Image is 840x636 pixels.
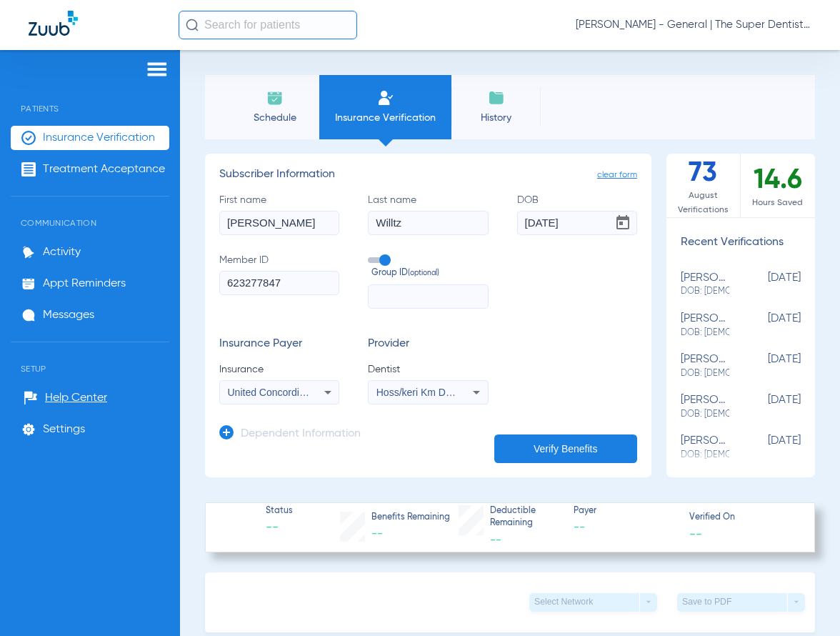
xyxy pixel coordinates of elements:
[681,394,729,420] div: [PERSON_NAME]
[729,434,801,461] span: [DATE]
[666,154,741,217] div: 73
[219,362,339,377] span: Insurance
[408,267,439,280] small: (optional)
[330,111,441,125] span: Insurance Verification
[179,11,357,39] input: Search for patients
[729,353,801,379] span: [DATE]
[241,427,361,442] h3: Dependent Information
[219,193,339,235] label: First name
[29,11,78,36] img: Zuub Logo
[517,211,637,235] input: DOBOpen calendar
[681,434,729,461] div: [PERSON_NAME]
[741,196,815,210] span: Hours Saved
[241,111,309,125] span: Schedule
[609,209,637,237] button: Open calendar
[681,272,729,298] div: [PERSON_NAME]
[681,285,729,298] span: DOB: [DEMOGRAPHIC_DATA]
[597,168,637,182] span: clear form
[681,408,729,421] span: DOB: [DEMOGRAPHIC_DATA]
[43,131,155,145] span: Insurance Verification
[729,312,801,339] span: [DATE]
[689,512,792,525] span: Verified On
[376,387,576,398] span: Hoss/keri Km Dental Group Apc 1235655788
[11,342,169,374] span: Setup
[729,394,801,420] span: [DATE]
[377,89,394,106] img: Manual Insurance Verification
[494,434,637,463] button: Verify Benefits
[488,89,505,106] img: History
[219,168,637,182] h3: Subscriber Information
[681,367,729,380] span: DOB: [DEMOGRAPHIC_DATA]
[45,391,107,405] span: Help Center
[43,162,165,177] span: Treatment Acceptance
[666,189,740,217] span: August Verifications
[517,193,637,235] label: DOB
[266,89,284,106] img: Schedule
[574,519,676,537] span: --
[228,387,399,398] span: United Concordia - Tricare Dental Plan
[43,308,94,322] span: Messages
[490,505,561,530] span: Deductible Remaining
[371,528,383,540] span: --
[43,245,81,259] span: Activity
[266,505,293,518] span: Status
[186,19,199,31] img: Search Icon
[769,567,840,636] iframe: Chat Widget
[462,111,530,125] span: History
[371,267,488,280] span: Group ID
[729,272,801,298] span: [DATE]
[219,271,339,295] input: Member ID
[681,353,729,379] div: [PERSON_NAME] [PERSON_NAME]
[368,337,488,352] h3: Provider
[368,362,488,377] span: Dentist
[24,391,107,405] a: Help Center
[11,82,169,114] span: Patients
[368,193,488,235] label: Last name
[219,337,339,352] h3: Insurance Payer
[689,526,702,541] span: --
[219,253,339,309] label: Member ID
[43,277,126,291] span: Appt Reminders
[576,18,811,32] span: [PERSON_NAME] - General | The Super Dentists
[681,312,729,339] div: [PERSON_NAME]
[574,505,676,518] span: Payer
[371,512,450,525] span: Benefits Remaining
[666,236,815,250] h3: Recent Verifications
[368,211,488,235] input: Last name
[219,211,339,235] input: First name
[266,519,293,537] span: --
[11,197,169,228] span: Communication
[43,422,85,437] span: Settings
[146,61,169,78] img: hamburger-icon
[681,327,729,339] span: DOB: [DEMOGRAPHIC_DATA]
[741,154,815,217] div: 14.6
[490,535,501,546] span: --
